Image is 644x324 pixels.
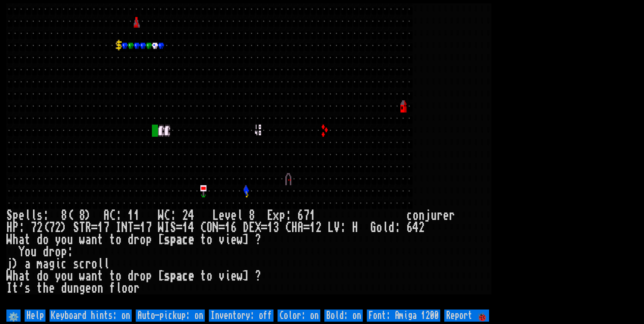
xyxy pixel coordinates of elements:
[128,270,134,282] div: d
[91,222,97,234] div: =
[285,209,291,222] div: :
[146,270,152,282] div: p
[225,222,231,234] div: 1
[164,209,170,222] div: C
[6,270,12,282] div: W
[97,282,103,294] div: n
[109,234,116,246] div: t
[79,270,85,282] div: w
[237,234,243,246] div: w
[291,222,297,234] div: H
[170,234,176,246] div: p
[255,222,261,234] div: X
[37,222,43,234] div: 2
[25,270,31,282] div: t
[278,310,320,322] input: Color: on
[188,270,194,282] div: e
[25,246,31,258] div: o
[85,222,91,234] div: R
[128,222,134,234] div: T
[79,258,85,270] div: c
[188,209,194,222] div: 4
[116,209,122,222] div: :
[200,234,206,246] div: t
[128,209,134,222] div: 1
[85,258,91,270] div: r
[49,258,55,270] div: g
[31,209,37,222] div: l
[367,310,440,322] input: Font: Amiga 1200
[170,209,176,222] div: :
[49,282,55,294] div: e
[437,209,443,222] div: r
[79,222,85,234] div: T
[61,258,67,270] div: c
[285,222,291,234] div: C
[67,209,73,222] div: (
[128,234,134,246] div: d
[49,246,55,258] div: r
[79,282,85,294] div: g
[37,270,43,282] div: d
[164,270,170,282] div: s
[237,209,243,222] div: l
[431,209,437,222] div: u
[61,234,67,246] div: o
[134,209,140,222] div: 1
[6,258,12,270] div: j
[158,270,164,282] div: [
[328,222,334,234] div: L
[103,209,109,222] div: A
[116,282,122,294] div: l
[85,282,91,294] div: e
[67,270,73,282] div: u
[182,222,188,234] div: 1
[419,222,425,234] div: 2
[231,234,237,246] div: e
[237,270,243,282] div: w
[164,234,170,246] div: s
[55,234,61,246] div: y
[12,234,19,246] div: h
[6,282,12,294] div: I
[25,209,31,222] div: l
[19,234,25,246] div: a
[213,222,219,234] div: N
[140,222,146,234] div: 1
[413,209,419,222] div: o
[407,209,413,222] div: c
[55,222,61,234] div: 2
[37,209,43,222] div: s
[388,222,394,234] div: d
[297,222,303,234] div: A
[413,222,419,234] div: 4
[134,222,140,234] div: =
[25,258,31,270] div: a
[176,270,182,282] div: a
[6,222,12,234] div: H
[182,209,188,222] div: 2
[61,270,67,282] div: o
[97,270,103,282] div: t
[394,222,400,234] div: :
[255,270,261,282] div: ?
[158,234,164,246] div: [
[67,246,73,258] div: :
[73,258,79,270] div: s
[12,209,19,222] div: p
[206,222,213,234] div: O
[37,282,43,294] div: t
[97,234,103,246] div: t
[25,234,31,246] div: t
[176,234,182,246] div: a
[273,222,279,234] div: 3
[310,209,316,222] div: 1
[419,209,425,222] div: n
[146,222,152,234] div: 7
[267,222,273,234] div: 1
[37,258,43,270] div: m
[109,282,116,294] div: f
[43,258,49,270] div: a
[19,209,25,222] div: e
[407,222,413,234] div: 6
